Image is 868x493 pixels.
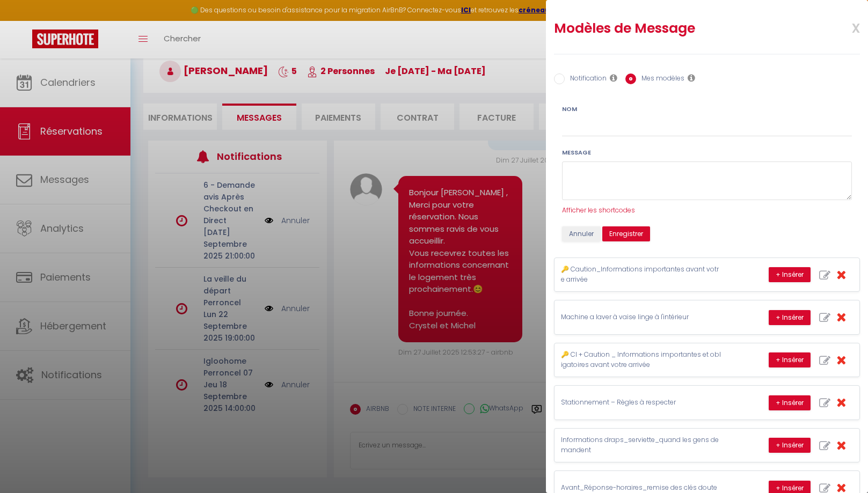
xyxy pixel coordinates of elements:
[561,350,722,370] p: 🔑 CI + Caution _ Informations importantes et obligatoires avant votre arrivée
[769,267,811,282] button: + Insérer
[561,435,722,455] p: Informations draps_serviette_quand les gens demandent
[561,264,722,285] p: 🔑 Caution_Informations importantes avant votre arrivée
[826,14,860,40] span: x
[610,73,617,82] i: Les notifications sont visibles par toi et ton équipe
[561,483,722,493] p: Avant_Réponse-horaires_remise des clés doute
[561,312,722,322] p: Machine a laver à vaise linge à l'intérieur
[562,148,591,157] label: Message
[562,226,601,241] button: Annuler
[602,226,650,241] button: Enregistrer
[769,395,811,410] button: + Insérer
[636,73,684,85] label: Mes modèles
[561,398,722,408] p: Stationnement – Règles à respecter
[554,20,804,37] h2: Modèles de Message
[769,310,811,325] button: + Insérer
[769,438,811,453] button: + Insérer
[565,73,607,85] label: Notification
[9,4,41,36] button: Ouvrir le widget de chat LiveChat
[562,105,577,114] label: Nom
[562,205,635,215] span: Afficher les shortcodes
[769,352,811,367] button: + Insérer
[822,445,860,485] iframe: Chat
[688,73,695,82] i: Les modèles généraux sont visibles par vous et votre équipe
